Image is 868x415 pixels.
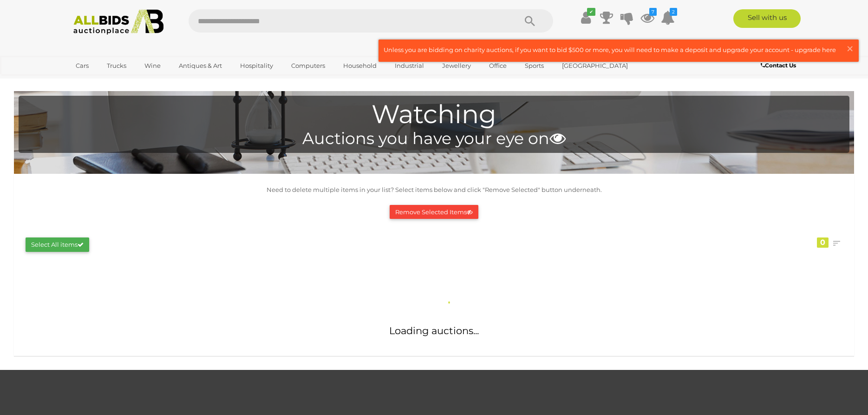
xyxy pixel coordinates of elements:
[661,9,675,26] a: 2
[579,9,593,26] a: ✔
[519,58,550,73] a: Sports
[26,237,89,252] button: Select All items
[389,58,430,73] a: Industrial
[733,9,801,28] a: Sell with us
[587,8,595,16] i: ✔
[19,184,849,195] p: Need to delete multiple items in your list? Select items below and click "Remove Selected" button...
[817,237,829,248] div: 0
[70,58,95,73] a: Cars
[761,60,798,71] a: Contact Us
[285,58,331,73] a: Computers
[436,58,477,73] a: Jewellery
[173,58,228,73] a: Antiques & Art
[101,58,132,73] a: Trucks
[670,8,677,16] i: 2
[846,40,854,58] span: ×
[390,205,478,219] button: Remove Selected Items
[23,130,845,148] h4: Auctions you have your eye on
[556,58,634,73] a: [GEOGRAPHIC_DATA]
[483,58,513,73] a: Office
[389,325,479,336] span: Loading auctions...
[234,58,279,73] a: Hospitality
[337,58,383,73] a: Household
[138,58,167,73] a: Wine
[640,9,654,26] a: 7
[68,9,169,35] img: Allbids.com.au
[507,9,553,33] button: Search
[649,8,657,16] i: 7
[761,62,796,69] b: Contact Us
[23,100,845,129] h1: Watching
